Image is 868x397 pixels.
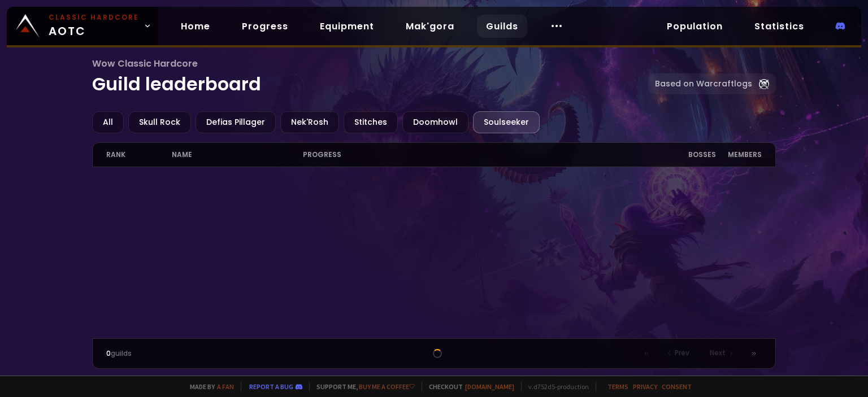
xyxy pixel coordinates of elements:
div: rank [106,143,172,167]
h1: Guild leaderboard [92,56,648,98]
a: Guilds [477,15,527,38]
span: Prev [675,348,689,358]
img: Warcraftlog [759,79,769,89]
a: Progress [233,15,297,38]
span: Checkout [422,382,514,391]
span: Made by [183,382,234,391]
div: Stitches [344,111,398,133]
div: name [172,143,303,167]
a: Equipment [311,15,383,38]
a: Consent [662,382,692,391]
div: progress [303,143,663,167]
div: Soulseeker [473,111,540,133]
a: [DOMAIN_NAME] [465,382,514,391]
a: a fan [217,382,234,391]
a: Report a bug [249,382,293,391]
span: Wow Classic Hardcore [92,56,648,71]
span: 0 [106,348,111,358]
a: Buy me a coffee [359,382,415,391]
a: Home [172,15,219,38]
div: Nek'Rosh [280,111,339,133]
span: Support me, [309,382,415,391]
span: AOTC [49,12,139,40]
a: Privacy [633,382,657,391]
div: Doomhowl [402,111,468,133]
div: Skull Rock [128,111,191,133]
div: members [716,143,762,167]
div: Bosses [663,143,716,167]
div: Defias Pillager [196,111,276,133]
a: Population [658,15,732,38]
a: Terms [607,382,628,391]
small: Classic Hardcore [49,12,139,23]
a: Based on Warcraftlogs [648,73,776,94]
a: Statistics [745,15,813,38]
div: guilds [106,348,270,359]
span: v. d752d5 - production [521,382,589,391]
a: Mak'gora [397,15,463,38]
div: All [92,111,124,133]
span: Next [710,348,726,358]
a: Classic HardcoreAOTC [7,7,158,45]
